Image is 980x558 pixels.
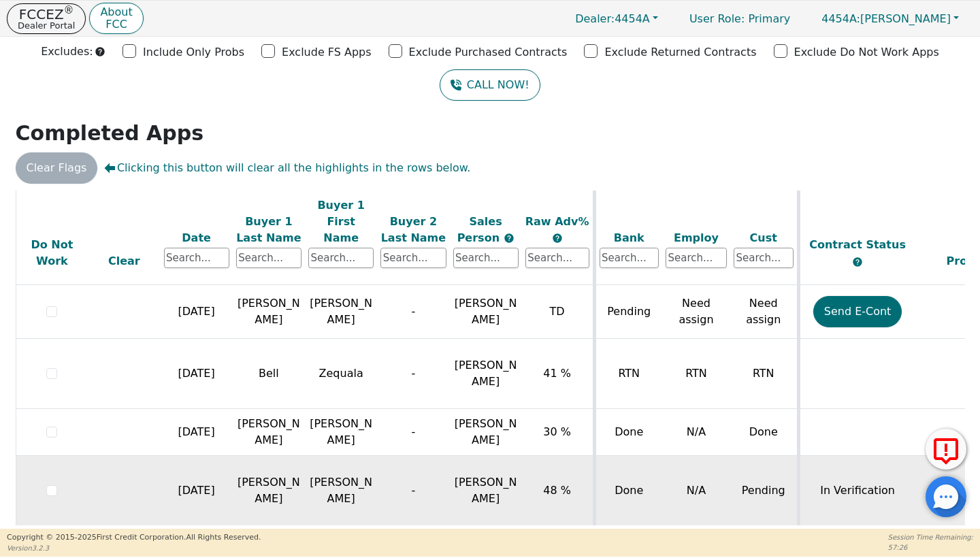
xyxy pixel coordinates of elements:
p: Exclude Returned Contracts [604,44,756,61]
p: Exclude FS Apps [282,44,372,61]
span: [PERSON_NAME] [455,476,517,505]
td: [DATE] [161,285,233,339]
td: [PERSON_NAME] [233,456,305,526]
div: Do Not Work [20,237,85,269]
td: - [377,285,449,339]
p: About [100,7,132,18]
button: 4454A:[PERSON_NAME] [807,8,973,29]
span: TD [550,305,565,318]
div: Employ [666,229,727,246]
button: FCCEZ®Dealer Portal [7,3,86,34]
td: Bell [233,339,305,409]
p: Dealer Portal [18,21,75,30]
p: Version 3.2.3 [7,543,261,553]
td: [DATE] [161,339,233,409]
div: Buyer 2 Last Name [380,213,446,246]
td: [PERSON_NAME] [233,285,305,339]
div: Buyer 1 First Name [308,197,374,246]
span: User Role : [689,12,745,25]
div: Clear [91,253,157,269]
span: [PERSON_NAME] [821,12,951,25]
p: Exclude Do Not Work Apps [794,44,939,61]
p: Session Time Remaining: [888,532,973,542]
p: Primary [676,5,804,32]
span: Contract Status [809,238,906,251]
input: Search... [380,248,446,268]
td: N/A [662,456,730,526]
span: Dealer: [575,12,615,25]
span: [PERSON_NAME] [455,359,517,388]
td: - [377,456,449,526]
span: 4454A [575,12,650,25]
span: [PERSON_NAME] [455,417,517,446]
td: Done [730,409,798,456]
td: [DATE] [161,409,233,456]
span: 48 % [543,484,571,497]
input: Search... [734,248,794,268]
input: Search... [308,248,374,268]
td: Pending [730,456,798,526]
input: Search... [666,248,727,268]
span: 41 % [543,367,571,380]
div: Cust [734,229,794,246]
td: RTN [662,339,730,409]
input: Search... [525,248,589,268]
span: 30 % [543,425,571,438]
input: Search... [600,248,659,268]
input: Search... [236,248,301,268]
td: Need assign [662,285,730,339]
td: [DATE] [161,456,233,526]
td: Done [594,409,662,456]
span: Clicking this button will clear all the highlights in the rows below. [104,160,470,176]
td: Pending [594,285,662,339]
strong: Completed Apps [16,121,204,145]
td: Done [594,456,662,526]
td: Zequala [305,339,377,409]
td: - [377,409,449,456]
p: 57:26 [888,542,973,553]
p: Excludes: [41,44,93,60]
p: Exclude Purchased Contracts [409,44,568,61]
button: Report Error to FCC [926,429,966,470]
span: All Rights Reserved. [186,533,261,542]
a: User Role: Primary [676,5,804,32]
td: RTN [594,339,662,409]
td: Need assign [730,285,798,339]
button: AboutFCC [89,3,143,35]
span: [PERSON_NAME] [455,297,517,326]
td: [PERSON_NAME] [305,409,377,456]
div: Buyer 1 Last Name [236,213,301,246]
td: [PERSON_NAME] [233,409,305,456]
input: Search... [453,248,519,268]
td: [PERSON_NAME] [305,456,377,526]
td: In Verification [798,456,915,526]
span: Raw Adv% [525,214,589,227]
input: Search... [164,248,229,268]
p: FCC [100,19,132,30]
button: CALL NOW! [440,69,540,101]
p: FCCEZ [18,7,75,21]
div: Bank [600,229,659,246]
p: Include Only Probs [143,44,244,61]
button: Dealer:4454A [561,8,672,29]
td: RTN [730,339,798,409]
td: N/A [662,409,730,456]
td: [PERSON_NAME] [305,285,377,339]
span: 4454A: [821,12,860,25]
td: - [377,339,449,409]
button: Send E-Cont [813,296,902,327]
span: Sales Person [457,214,504,244]
sup: ® [64,4,74,16]
div: Date [164,229,229,246]
p: Copyright © 2015- 2025 First Credit Corporation. [7,532,261,544]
